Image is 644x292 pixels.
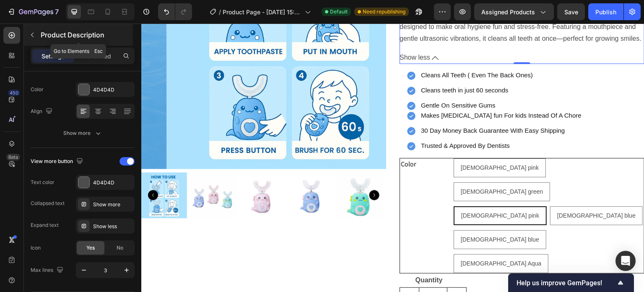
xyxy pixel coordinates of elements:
[55,7,59,17] p: 7
[278,79,393,87] div: Rich Text Editor. Editing area: main
[330,8,348,16] span: Default
[481,8,535,16] span: Assigned Products
[363,8,405,16] span: Need republishing
[278,264,306,282] input: quantity
[278,104,441,112] div: Rich Text Editor. Editing area: main
[280,118,369,126] span: Trusted & Approved By Dentists
[416,189,494,195] span: [DEMOGRAPHIC_DATA] blue
[319,141,397,147] span: [DEMOGRAPHIC_DATA] pink
[517,278,626,288] button: Show survey - Help us improve GemPages!
[83,52,111,61] p: Advanced
[117,244,123,252] span: No
[517,279,615,287] span: Help us improve GemPages!
[31,106,54,117] div: Align
[158,3,192,20] div: Undo/Redo
[319,165,402,171] span: [DEMOGRAPHIC_DATA] green
[280,48,392,55] span: Cleans All Teeth ( Even The Back Ones)
[259,135,309,147] legend: Color
[93,179,132,187] div: 4D4D4D
[306,264,325,282] button: increment
[280,78,354,85] span: Gentle On Sensitive Gums
[280,88,440,95] span: Makes [MEDICAL_DATA] fun For kids Instead Of A Chore
[31,265,65,276] div: Max lines
[31,86,44,93] div: Color
[278,63,393,71] div: Rich Text Editor. Editing area: main
[615,251,636,271] div: Open Intercom Messenger
[258,28,503,40] button: Show less
[219,8,221,16] span: /
[557,3,585,20] button: Save
[280,63,367,70] span: Cleans teeth in just 60 seconds
[564,8,578,16] span: Save
[278,48,393,56] div: Rich Text Editor. Editing area: main
[595,8,616,16] div: Publish
[320,189,398,195] span: [DEMOGRAPHIC_DATA] pink
[6,154,20,160] div: Beta
[319,213,398,219] span: [DEMOGRAPHIC_DATA] blue
[228,166,238,176] button: Carousel Next Arrow
[31,126,135,141] button: Show more
[319,237,400,243] span: [DEMOGRAPHIC_DATA] Aqua
[86,244,95,252] span: Yes
[278,119,441,127] div: Rich Text Editor. Editing area: main
[141,24,644,292] iframe: Design area
[3,3,62,20] button: 7
[31,244,41,252] div: Icon
[223,8,301,16] span: Product Page - [DATE] 15:08:36
[258,28,289,40] span: Show less
[41,30,131,40] p: Product Description
[259,264,278,282] button: decrement
[278,89,441,97] div: Rich Text Editor. Editing area: main
[42,52,65,61] p: Settings
[63,129,102,137] div: Show more
[474,3,554,20] button: Assigned Products
[93,86,132,94] div: 4D4D4D
[31,179,55,186] div: Text color
[31,200,65,207] div: Collapsed text
[93,201,132,208] div: Show more
[8,89,20,96] div: 450
[280,103,424,110] span: 30 Day Money Back Guarantee With Easy Shipping
[588,3,623,20] button: Publish
[274,253,301,260] strong: Quantity
[93,223,132,230] div: Show less
[31,156,85,167] div: View more button
[31,221,59,229] div: Expand text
